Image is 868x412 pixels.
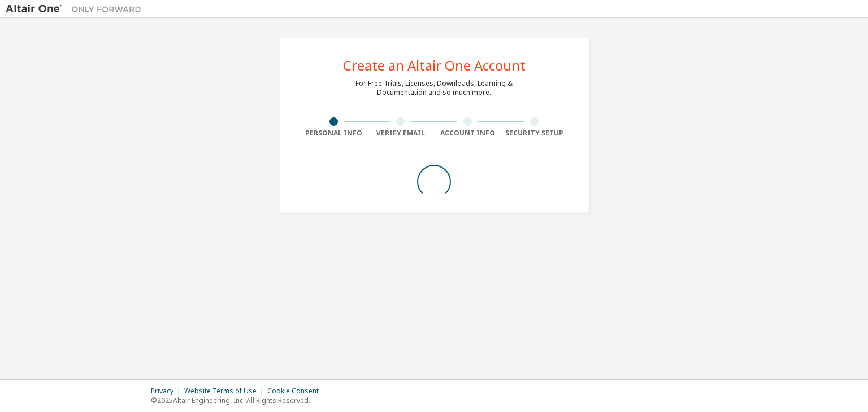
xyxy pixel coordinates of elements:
[6,3,147,15] img: Altair One
[151,387,184,396] div: Privacy
[434,129,501,138] div: Account Info
[151,396,325,405] p: © 2025 Altair Engineering, Inc. All Rights Reserved.
[300,129,367,138] div: Personal Info
[267,387,325,396] div: Cookie Consent
[367,129,435,138] div: Verify Email
[355,79,513,97] div: For Free Trials, Licenses, Downloads, Learning & Documentation and so much more.
[501,129,568,138] div: Security Setup
[184,387,267,396] div: Website Terms of Use
[343,59,526,72] div: Create an Altair One Account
